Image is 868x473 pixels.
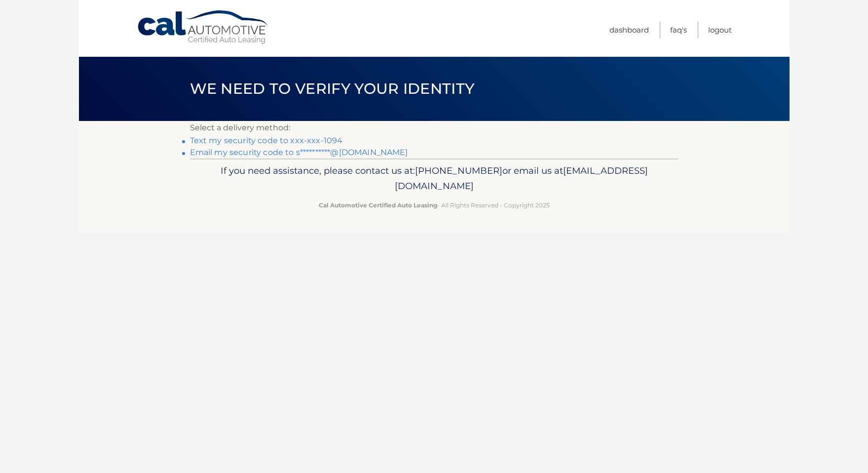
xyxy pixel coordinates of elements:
p: Select a delivery method: [190,121,679,135]
a: FAQ's [670,22,687,38]
a: Email my security code to s**********@[DOMAIN_NAME] [190,148,408,157]
a: Text my security code to xxx-xxx-1094 [190,136,343,145]
p: If you need assistance, please contact us at: or email us at [196,163,672,195]
strong: Cal Automotive Certified Auto Leasing [319,201,437,209]
a: Cal Automotive [137,10,270,45]
a: Logout [708,22,732,38]
a: Dashboard [609,22,649,38]
p: - All Rights Reserved - Copyright 2025 [196,200,672,210]
span: [PHONE_NUMBER] [415,165,502,176]
span: We need to verify your identity [190,79,475,98]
